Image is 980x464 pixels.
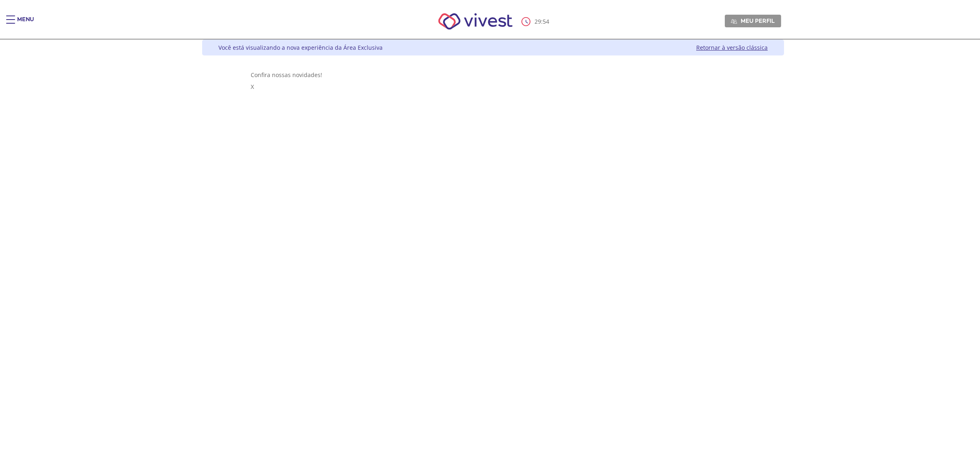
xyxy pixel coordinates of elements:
a: Meu perfil [725,15,781,27]
span: 29 [535,18,541,25]
a: Retornar à versão clássica [696,44,768,51]
span: Meu perfil [741,17,775,24]
img: Vivest [429,4,522,39]
span: 54 [543,18,549,25]
div: Menu [17,15,34,32]
span: X [251,83,254,91]
div: : [521,17,551,26]
div: Confira nossas novidades! [251,71,736,79]
img: Meu perfil [731,18,737,24]
div: Vivest [196,40,784,464]
div: Você está visualizando a nova experiência da Área Exclusiva [218,44,383,51]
